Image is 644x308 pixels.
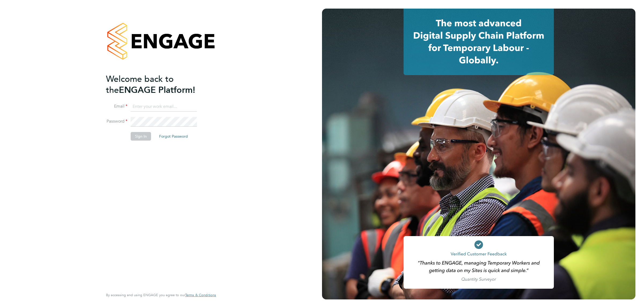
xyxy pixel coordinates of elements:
input: Enter your work email... [131,102,197,112]
a: Terms & Conditions [185,293,216,297]
h2: ENGAGE Platform! [106,74,211,96]
span: By accessing and using ENGAGE you agree to our [106,293,216,297]
span: Welcome back to the [106,74,174,95]
label: Password [106,119,127,124]
button: Sign In [131,132,151,141]
button: Forgot Password [155,132,192,141]
label: Email [106,104,127,109]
